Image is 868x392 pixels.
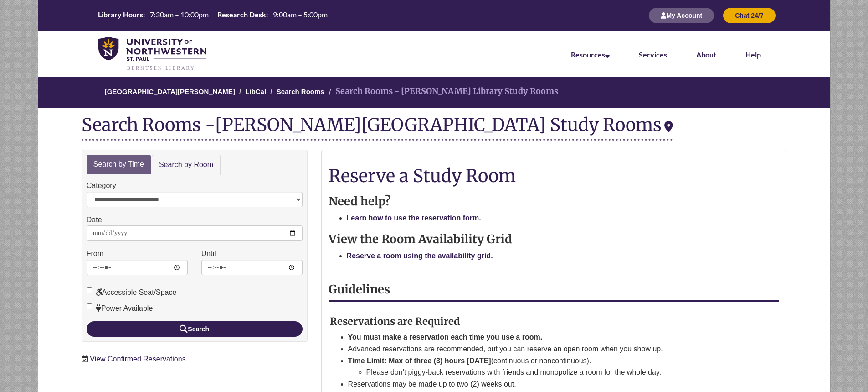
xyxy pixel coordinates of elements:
[347,252,493,260] a: Reserve a room using the availability grid.
[745,50,761,59] a: Help
[330,315,460,328] strong: Reservations are Required
[348,333,543,341] strong: You must make a reservation each time you use a room.
[87,287,92,293] input: Accessible Seat/Space
[329,166,780,185] h1: Reserve a Study Room
[87,287,177,298] label: Accessible Seat/Space
[90,355,185,363] a: View Confirmed Reservations
[150,10,209,19] span: 7:30am – 10:00pm
[94,10,331,21] table: Hours Today
[98,37,206,71] img: UNWSP Library Logo
[87,303,153,314] label: Power Available
[201,248,216,260] label: Until
[347,214,481,222] a: Learn how to use the reservation form.
[639,50,667,59] a: Services
[215,114,673,136] div: [PERSON_NAME][GEOGRAPHIC_DATA] Study Rooms
[649,8,714,23] button: My Account
[329,232,512,246] strong: View the Room Availability Grid
[94,10,331,21] a: Hours Today
[273,10,328,19] span: 9:00am – 5:00pm
[105,88,235,95] a: [GEOGRAPHIC_DATA][PERSON_NAME]
[214,10,269,20] th: Research Desk:
[326,85,558,98] li: Search Rooms - [PERSON_NAME] Library Study Rooms
[87,303,92,309] input: Power Available
[18,77,850,108] nav: Breadcrumb
[87,180,116,192] label: Category
[329,194,391,209] strong: Need help?
[348,343,758,355] li: Advanced reservations are recommended, but you can reserve an open room when you show up.
[348,357,491,365] strong: Time Limit: Max of three (3) hours [DATE]
[87,214,102,226] label: Date
[94,10,146,20] th: Library Hours:
[348,355,758,378] li: (continuous or noncontinuous).
[696,50,716,59] a: About
[329,282,390,297] strong: Guidelines
[348,378,758,390] li: Reservations may be made up to two (2) weeks out.
[366,366,758,378] li: Please don't piggy-back reservations with friends and monopolize a room for the whole day.
[723,11,775,19] a: Chat 24/7
[649,11,714,19] a: My Account
[571,50,610,59] a: Resources
[152,155,221,175] a: Search by Room
[87,155,151,174] a: Search by Time
[87,248,103,260] label: From
[277,88,324,95] a: Search Rooms
[87,321,303,337] button: Search
[245,88,266,95] a: LibCal
[723,8,775,23] button: Chat 24/7
[82,115,673,141] div: Search Rooms -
